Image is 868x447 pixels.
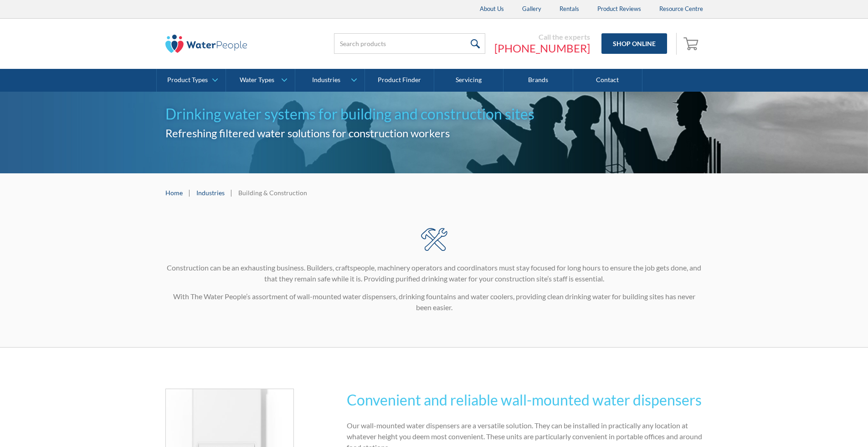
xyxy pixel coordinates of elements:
h2: Refreshing filtered water solutions for construction workers [165,125,703,141]
div: Call the experts [494,32,590,42]
h1: Drinking water systems for building and construction sites [165,103,703,125]
p: With The Water People’s assortment of wall-mounted water dispensers, drinking fountains and water... [165,291,703,313]
img: shopping cart [683,36,701,51]
a: Brands [503,69,573,92]
a: Product Finder [365,69,434,92]
a: Contact [573,69,642,92]
input: Search products [334,33,485,54]
div: Building & Construction [238,188,307,198]
p: Construction can be an exhausting business. Builders, craftspeople, machinery operators and coord... [165,262,703,284]
a: Shop Online [601,33,667,54]
a: Water Types [226,69,295,92]
img: The Water People [165,35,247,53]
a: Home [165,188,183,198]
div: | [229,187,234,198]
a: Industries [196,188,225,198]
div: Product Types [167,76,208,84]
h2: Convenient and reliable wall-mounted water dispensers [347,389,703,411]
a: Industries [295,69,364,92]
a: Servicing [434,69,503,92]
div: | [187,187,192,198]
div: Water Types [240,76,274,84]
a: [PHONE_NUMBER] [494,42,590,55]
a: Product Types [157,69,226,92]
a: Open empty cart [681,33,703,55]
div: Industries [312,76,340,84]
